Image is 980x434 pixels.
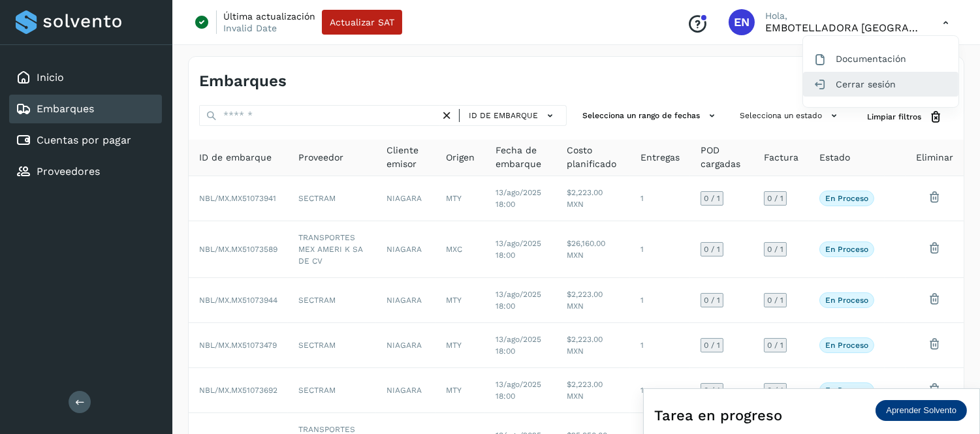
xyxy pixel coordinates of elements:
a: Proveedores [37,165,100,178]
p: Aprender Solvento [886,405,956,416]
div: Proveedores [9,157,162,186]
div: Documentación [803,46,958,71]
span: Tarea en progreso [654,405,782,426]
div: Cerrar sesión [803,72,958,97]
div: Aprender Solvento [876,400,967,421]
div: Tarea en progreso [654,399,969,431]
a: Cuentas por pagar [37,134,131,146]
div: Embarques [9,95,162,123]
div: Cuentas por pagar [9,126,162,155]
a: Embarques [37,102,94,115]
div: Inicio [9,63,162,92]
a: Inicio [37,71,64,84]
